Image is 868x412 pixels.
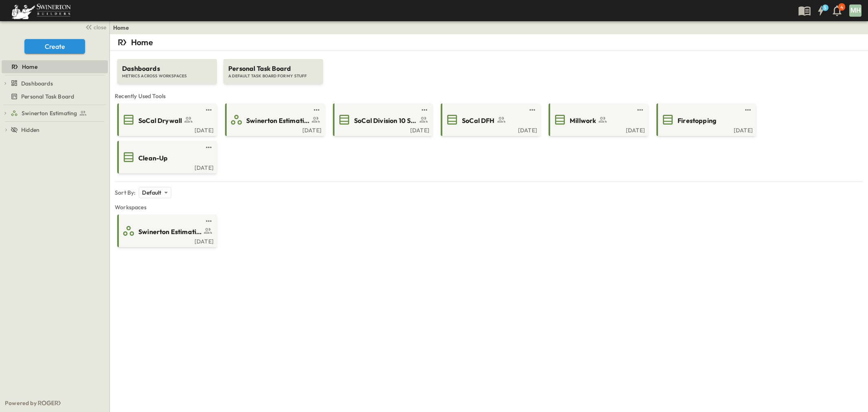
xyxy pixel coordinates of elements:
[840,4,843,11] p: 4
[204,216,214,226] button: test
[204,105,214,115] button: test
[138,153,168,163] span: Clean-Up
[11,107,106,119] a: Swinerton Estimating
[142,188,161,197] p: Default
[131,37,153,48] p: Home
[228,64,318,73] span: Personal Task Board
[420,105,429,115] button: test
[227,126,321,133] a: [DATE]
[550,126,645,133] a: [DATE]
[2,107,108,120] div: Swinerton Estimatingtest
[113,24,134,32] nav: breadcrumbs
[21,126,39,134] span: Hidden
[10,2,72,19] img: 6c363589ada0b36f064d841b69d3a419a338230e66bb0a533688fa5cc3e9e735.png
[658,126,753,133] a: [DATE]
[2,61,106,72] a: Home
[115,92,863,100] span: Recently Used Tools
[848,4,862,18] button: MH
[122,64,212,73] span: Dashboards
[21,92,74,101] span: Personal Task Board
[119,113,214,126] a: SoCal Drywall
[442,113,537,126] a: SoCal DFH
[115,188,136,197] p: Sort By:
[24,39,85,54] button: Create
[115,203,863,211] span: Workspaces
[335,126,429,133] a: [DATE]
[442,126,537,133] a: [DATE]
[527,105,537,115] button: test
[138,116,182,125] span: SoCal Drywall
[119,237,214,244] a: [DATE]
[550,113,645,126] a: Millwork
[119,151,214,164] a: Clean-Up
[824,4,826,11] h6: 5
[82,21,108,33] button: close
[116,51,218,84] a: DashboardsMETRICS ACROSS WORKSPACES
[119,126,214,133] a: [DATE]
[138,227,201,237] span: Swinerton Estimating
[246,116,309,125] span: Swinerton Estimating
[21,79,53,88] span: Dashboards
[743,105,753,115] button: test
[2,90,108,103] div: Personal Task Boardtest
[658,113,753,126] a: Firestopping
[113,24,129,32] a: Home
[228,73,318,79] span: A DEFAULT TASK BOARD FOR MY STUFF
[462,116,495,125] span: SoCal DFH
[2,91,106,102] a: Personal Task Board
[635,105,645,115] button: test
[11,78,106,89] a: Dashboards
[223,51,324,84] a: Personal Task BoardA DEFAULT TASK BOARD FOR MY STUFF
[122,73,212,79] span: METRICS ACROSS WORKSPACES
[335,113,429,126] a: SoCal Division 10 Specialties
[119,164,214,170] a: [DATE]
[678,116,716,125] span: Firestopping
[204,142,214,152] button: test
[22,63,37,71] span: Home
[139,187,171,198] div: Default
[94,23,106,31] span: close
[22,109,77,117] span: Swinerton Estimating
[849,4,861,17] div: MH
[570,116,596,125] span: Millwork
[354,116,417,125] span: SoCal Division 10 Specialties
[813,3,829,18] button: 5
[312,105,321,115] button: test
[227,113,321,126] a: Swinerton Estimating
[119,224,214,237] a: Swinerton Estimating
